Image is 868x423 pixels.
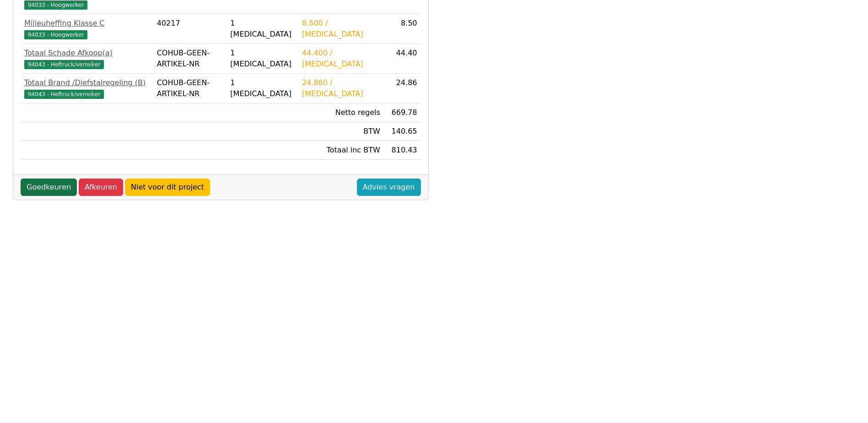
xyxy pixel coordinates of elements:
div: 1 [MEDICAL_DATA] [230,77,295,99]
div: 24.860 / [MEDICAL_DATA] [302,77,380,99]
td: 8.50 [384,14,421,44]
div: Totaal Schade Afkoop(a) [24,48,150,59]
div: Totaal Brand /Diefstalregeling (B) [24,77,150,88]
td: Netto regels [298,103,384,122]
td: COHUB-GEEN-ARTIKEL-NR [153,44,227,74]
a: Milieuheffing Klasse C94033 - Hoogwerker [24,18,150,40]
td: 24.86 [384,74,421,103]
td: COHUB-GEEN-ARTIKEL-NR [153,74,227,103]
td: 669.78 [384,103,421,122]
a: Totaal Brand /Diefstalregeling (B)94043 - Heftruck/verreiker [24,77,150,99]
a: Niet voor dit project [125,179,210,196]
span: 94033 - Hoogwerker [24,30,87,39]
td: 140.65 [384,122,421,141]
a: Goedkeuren [21,179,77,196]
span: 94043 - Heftruck/verreiker [24,60,104,69]
div: 1 [MEDICAL_DATA] [230,18,295,40]
td: 44.40 [384,44,421,74]
span: 94033 - Hoogwerker [24,0,87,10]
td: 40217 [153,14,227,44]
td: 810.43 [384,141,421,160]
a: Totaal Schade Afkoop(a)94043 - Heftruck/verreiker [24,48,150,70]
td: Totaal inc BTW [298,141,384,160]
div: 44.400 / [MEDICAL_DATA] [302,48,380,70]
div: 8.500 / [MEDICAL_DATA] [302,18,380,40]
a: Afkeuren [79,179,123,196]
a: Advies vragen [357,179,421,196]
div: 1 [MEDICAL_DATA] [230,48,295,70]
span: 94043 - Heftruck/verreiker [24,90,104,99]
div: Milieuheffing Klasse C [24,18,150,29]
td: BTW [298,122,384,141]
